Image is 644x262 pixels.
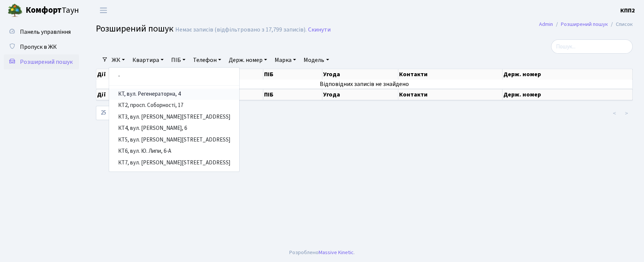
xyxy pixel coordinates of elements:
[319,248,354,256] a: Massive Kinetic
[398,69,503,80] th: Контакти
[263,89,322,100] th: ПІБ
[168,54,188,66] a: ПІБ
[608,20,633,29] li: Список
[109,123,239,134] a: КТ4, вул. [PERSON_NAME], 6
[26,4,62,16] b: Комфорт
[190,54,224,66] a: Телефон
[272,54,299,66] a: Марка
[109,111,239,123] a: КТ3, вул. [PERSON_NAME][STREET_ADDRESS]
[4,39,79,54] a: Пропуск в ЖК
[109,71,239,82] a: -
[109,54,128,66] a: ЖК
[4,54,79,69] a: Розширений пошук
[528,17,644,32] nav: breadcrumb
[26,4,79,17] span: Таун
[226,54,270,66] a: Держ. номер
[4,24,79,39] a: Панель управління
[94,4,113,17] button: Переключити навігацію
[109,146,239,157] a: КТ6, вул. Ю. Липи, 6-А
[322,89,398,100] th: Угода
[398,89,503,100] th: Контакти
[289,248,355,257] div: Розроблено .
[96,106,118,120] select: записів на сторінці
[96,22,173,35] span: Розширений пошук
[503,69,633,80] th: Держ. номер
[109,100,239,111] a: КТ2, просп. Соборності, 17
[503,89,633,100] th: Держ. номер
[8,3,23,18] img: logo.png
[551,39,633,54] input: Пошук...
[20,43,57,51] span: Пропуск в ЖК
[96,69,158,80] th: Дії
[620,6,635,15] a: КПП2
[96,80,633,89] td: Відповідних записів не знайдено
[561,20,608,28] a: Розширений пошук
[263,69,322,80] th: ПІБ
[20,58,73,66] span: Розширений пошук
[129,54,167,66] a: Квартира
[539,20,553,28] a: Admin
[96,89,158,100] th: Дії
[109,89,239,100] a: КТ, вул. Регенераторна, 4
[109,157,239,169] a: КТ7, вул. [PERSON_NAME][STREET_ADDRESS]
[175,26,307,33] div: Немає записів (відфільтровано з 17,799 записів).
[20,28,71,36] span: Панель управління
[96,106,172,120] label: записів на сторінці
[301,54,332,66] a: Модель
[322,69,398,80] th: Угода
[308,26,331,33] a: Скинути
[109,134,239,146] a: КТ5, вул. [PERSON_NAME][STREET_ADDRESS]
